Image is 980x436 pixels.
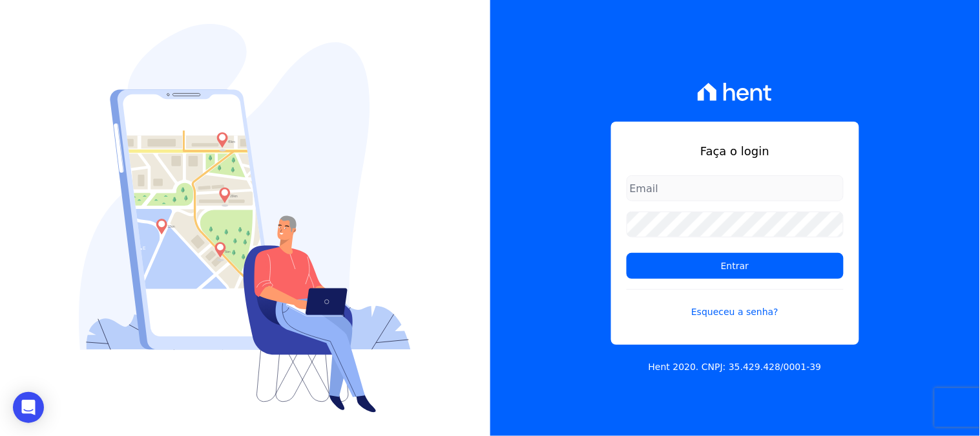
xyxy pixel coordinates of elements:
[649,360,822,374] p: Hent 2020. CNPJ: 35.429.428/0001-39
[13,392,44,423] div: Open Intercom Messenger
[627,289,844,319] a: Esqueceu a senha?
[627,142,844,160] h1: Faça o login
[79,24,411,413] img: Login
[627,175,844,201] input: Email
[627,253,844,279] input: Entrar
